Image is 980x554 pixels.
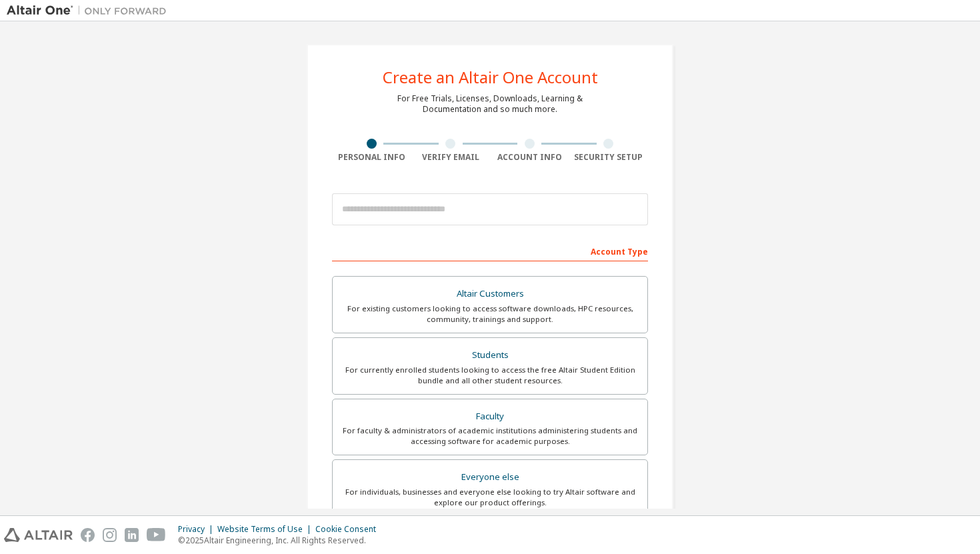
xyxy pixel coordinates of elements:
p: © 2025 Altair Engineering, Inc. All Rights Reserved. [178,535,384,546]
img: youtube.svg [147,528,166,542]
img: instagram.svg [103,528,117,542]
div: Faculty [341,407,639,426]
div: Account Info [490,152,569,163]
div: Personal Info [332,152,411,163]
img: Altair One [7,4,173,17]
div: Security Setup [569,152,649,163]
div: Students [341,346,639,365]
div: Account Type [332,240,648,261]
img: facebook.svg [81,528,95,542]
div: Website Terms of Use [217,524,315,535]
div: For individuals, businesses and everyone else looking to try Altair software and explore our prod... [341,487,639,508]
img: linkedin.svg [125,528,139,542]
div: For Free Trials, Licenses, Downloads, Learning & Documentation and so much more. [397,93,583,115]
div: Cookie Consent [315,524,384,535]
div: Create an Altair One Account [383,69,598,85]
div: Verify Email [411,152,491,163]
div: For faculty & administrators of academic institutions administering students and accessing softwa... [341,425,639,447]
div: Altair Customers [341,285,639,303]
div: For existing customers looking to access software downloads, HPC resources, community, trainings ... [341,303,639,325]
img: altair_logo.svg [4,528,73,542]
div: Privacy [178,524,217,535]
div: Everyone else [341,468,639,487]
div: For currently enrolled students looking to access the free Altair Student Edition bundle and all ... [341,365,639,386]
